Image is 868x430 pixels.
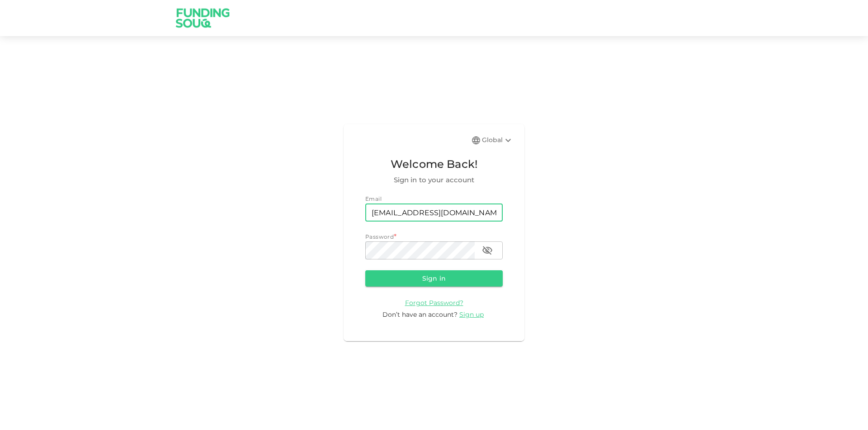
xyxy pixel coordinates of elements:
[365,270,503,287] button: Sign in
[482,135,514,146] div: Global
[382,310,458,319] span: Don’t have an account?
[459,310,484,319] span: Sign up
[365,203,503,222] input: email
[365,241,475,259] input: password
[365,175,503,185] span: Sign in to your account
[405,299,463,307] span: Forgot Password?
[365,156,503,173] span: Welcome Back!
[405,298,463,307] a: Forgot Password?
[365,195,382,202] span: Email
[365,233,394,240] span: Password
